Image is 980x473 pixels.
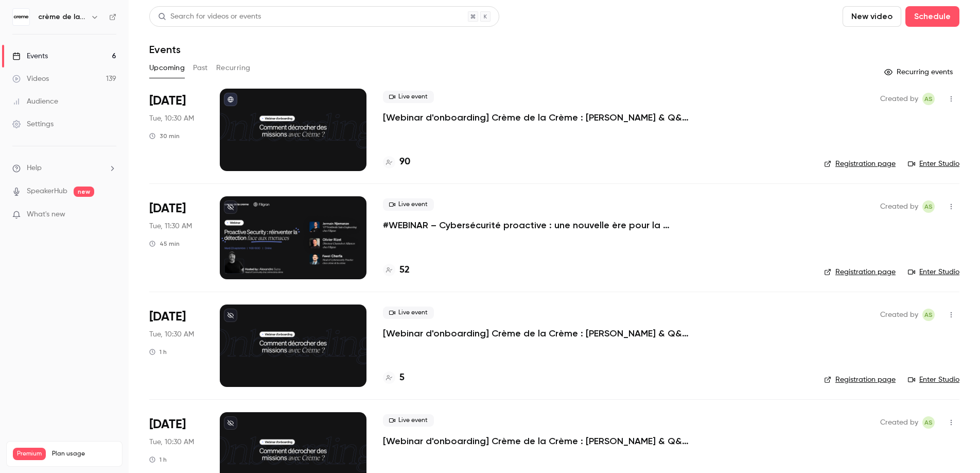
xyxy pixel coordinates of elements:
[149,329,194,340] span: Tue, 10:30 AM
[149,455,167,464] div: 1 h
[824,267,896,277] a: Registration page
[399,155,410,169] h4: 90
[383,414,434,427] span: Live event
[880,309,918,321] span: Created by
[149,113,194,124] span: Tue, 10:30 AM
[27,163,42,174] span: Help
[383,435,692,447] a: [Webinar d'onboarding] Crème de la Crème : [PERSON_NAME] & Q&A par [PERSON_NAME]
[383,371,405,385] a: 5
[74,187,94,197] span: new
[12,119,54,129] div: Settings
[12,51,48,61] div: Events
[824,159,896,169] a: Registration page
[149,89,203,171] div: Sep 23 Tue, 10:30 AM (Europe/Madrid)
[149,305,203,387] div: Sep 30 Tue, 10:30 AM (Europe/Paris)
[149,437,194,447] span: Tue, 10:30 AM
[13,9,29,25] img: crème de la crème
[27,186,67,197] a: SpeakerHub
[383,263,410,277] a: 52
[824,375,896,385] a: Registration page
[383,307,434,319] span: Live event
[149,348,167,356] div: 1 h
[149,200,186,217] span: [DATE]
[905,6,959,27] button: Schedule
[193,60,208,76] button: Past
[922,416,935,429] span: Alexandre Sutra
[880,416,918,429] span: Created by
[383,198,434,211] span: Live event
[216,60,251,76] button: Recurring
[38,12,86,22] h6: crème de la crème
[922,309,935,321] span: Alexandre Sutra
[924,200,933,213] span: AS
[383,327,692,340] a: [Webinar d'onboarding] Crème de la Crème : [PERSON_NAME] & Q&A par [PERSON_NAME]
[149,416,186,433] span: [DATE]
[149,43,181,56] h1: Events
[27,209,65,220] span: What's new
[149,240,180,248] div: 45 min
[12,74,49,84] div: Videos
[383,111,692,124] a: [Webinar d'onboarding] Crème de la Crème : [PERSON_NAME] & Q&A par [PERSON_NAME]
[908,159,959,169] a: Enter Studio
[908,267,959,277] a: Enter Studio
[149,221,192,231] span: Tue, 11:30 AM
[12,96,58,107] div: Audience
[149,60,185,76] button: Upcoming
[880,64,959,80] button: Recurring events
[399,263,410,277] h4: 52
[149,196,203,279] div: Sep 23 Tue, 11:30 AM (Europe/Paris)
[383,91,434,103] span: Live event
[922,93,935,105] span: Alexandre Sutra
[924,309,933,321] span: AS
[149,309,186,325] span: [DATE]
[149,132,180,140] div: 30 min
[924,93,933,105] span: AS
[843,6,901,27] button: New video
[158,11,261,22] div: Search for videos or events
[13,448,46,460] span: Premium
[104,210,116,219] iframe: Noticeable Trigger
[52,450,116,458] span: Plan usage
[908,375,959,385] a: Enter Studio
[12,163,116,174] li: help-dropdown-opener
[924,416,933,429] span: AS
[399,371,405,385] h4: 5
[383,155,410,169] a: 90
[149,93,186,109] span: [DATE]
[880,93,918,105] span: Created by
[922,200,935,213] span: Alexandre Sutra
[383,219,692,231] a: #WEBINAR – Cybersécurité proactive : une nouvelle ère pour la détection des menaces avec [PERSON_...
[880,200,918,213] span: Created by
